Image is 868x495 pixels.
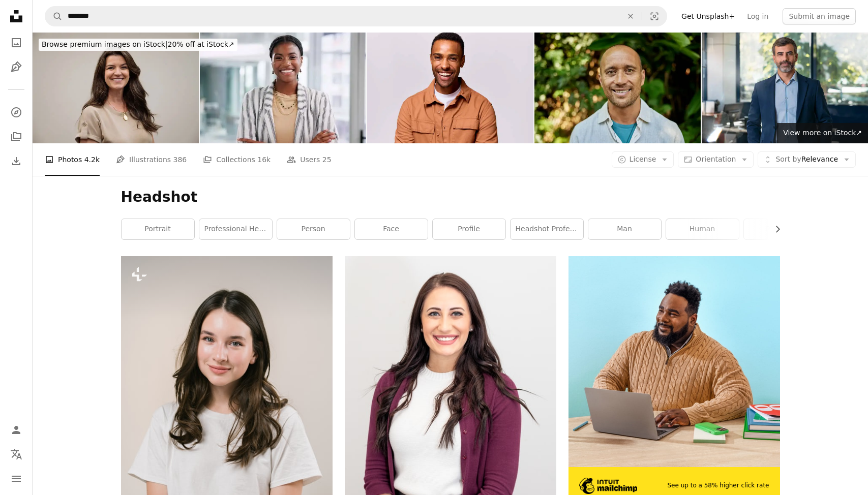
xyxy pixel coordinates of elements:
[122,219,194,239] a: portrait
[33,33,199,143] img: Studio portrait of decision making businesswoman in businesswear
[775,155,801,163] span: Sort by
[6,102,26,122] a: Explore
[6,33,26,53] a: Photos
[6,57,26,77] a: Illustrations
[33,33,244,57] a: Browse premium images on iStock|20% off at iStock↗
[6,420,26,440] a: Log in / Sign up
[6,469,26,489] button: Menu
[173,154,187,165] span: 386
[355,219,428,239] a: face
[534,33,701,143] img: Outdoor headshot of cheerful man in sun-filled nature
[345,404,556,413] a: woman in red cardigan smiling
[619,7,642,26] button: Clear
[630,155,656,163] span: License
[758,151,856,168] button: Sort byRelevance
[568,256,780,467] img: file-1722962830841-dea897b5811bimage
[702,33,868,143] img: Businessman looking at camera
[744,219,817,239] a: persona
[322,154,332,165] span: 25
[42,40,167,48] span: Browse premium images on iStock |
[696,155,736,163] span: Orientation
[642,7,667,26] button: Visual search
[667,481,769,490] span: See up to a 58% higher click rate
[257,154,271,165] span: 16k
[768,219,780,239] button: scroll list to the right
[588,219,661,239] a: man
[277,219,350,239] a: person
[45,6,667,26] form: Find visuals sitewide
[777,123,868,143] a: View more on iStock↗
[783,8,856,24] button: Submit an image
[6,151,26,171] a: Download History
[39,39,237,51] div: 20% off at iStock ↗
[287,143,332,176] a: Users 25
[6,6,26,28] a: Home — Unsplash
[675,8,741,24] a: Get Unsplash+
[121,410,333,419] a: a young girl with long hair wearing a white t - shirt
[775,154,838,165] span: Relevance
[741,8,774,24] a: Log in
[199,219,272,239] a: professional headshot
[579,478,638,494] img: file-1690386555781-336d1949dad1image
[511,219,583,239] a: headshot professional
[367,33,533,143] img: Studio portrait of happy multiracial mid adult man wearing brown shirt, toothy smile
[45,7,63,26] button: Search Unsplash
[116,143,187,176] a: Illustrations 386
[6,444,26,465] button: Language
[783,129,862,137] span: View more on iStock ↗
[678,151,754,168] button: Orientation
[203,143,271,176] a: Collections 16k
[121,188,780,206] h1: Headshot
[200,33,366,143] img: Business, portrait and smile with black woman in office for start of corporate or professional ca...
[6,127,26,147] a: Collections
[433,219,505,239] a: profile
[666,219,739,239] a: human
[612,151,674,168] button: License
